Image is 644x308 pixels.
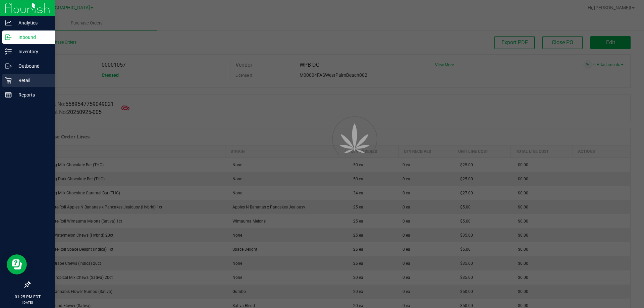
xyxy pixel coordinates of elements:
inline-svg: Reports [5,91,12,98]
p: Outbound [12,62,52,70]
inline-svg: Analytics [5,19,12,26]
p: Inventory [12,48,52,56]
p: Retail [12,76,52,84]
p: [DATE] [3,300,52,305]
p: 01:25 PM EDT [3,294,52,300]
inline-svg: Inventory [5,48,12,55]
inline-svg: Retail [5,77,12,84]
inline-svg: Outbound [5,63,12,69]
inline-svg: Inbound [5,34,12,41]
p: Inbound [12,33,52,41]
p: Reports [12,91,52,99]
iframe: Resource center [7,254,27,274]
p: Analytics [12,19,52,27]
